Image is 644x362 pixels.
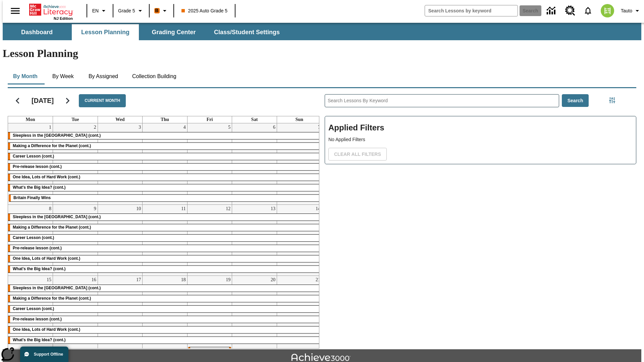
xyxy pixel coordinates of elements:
a: September 19, 2025 [224,276,232,284]
span: 2025 Auto Grade 5 [181,7,228,14]
span: Sleepless in the Animal Kingdom (cont.) [13,133,101,138]
button: Class/Student Settings [209,24,285,40]
td: September 2, 2025 [53,123,98,205]
span: EN [92,7,99,14]
input: search field [425,5,518,16]
td: September 4, 2025 [143,123,187,205]
span: Tauto [621,7,632,14]
div: Applied Filters [325,116,636,164]
a: September 4, 2025 [182,123,187,131]
a: Saturday [250,116,259,123]
a: September 13, 2025 [269,205,277,213]
a: September 15, 2025 [45,276,53,284]
div: Search [319,85,636,349]
a: September 11, 2025 [180,205,187,213]
div: What's the Big Idea? (cont.) [8,266,322,273]
span: Making a Difference for the Planet (cont.) [13,225,91,230]
td: September 11, 2025 [143,204,187,276]
button: Next [59,92,76,109]
a: September 20, 2025 [269,276,277,284]
td: September 10, 2025 [98,204,143,276]
div: Career Lesson (cont.) [8,306,322,312]
span: Making a Difference for the Planet (cont.) [13,296,91,301]
span: One Idea, Lots of Hard Work (cont.) [13,175,80,179]
button: Search [562,94,589,107]
div: Pre-release lesson (cont.) [8,164,322,170]
a: September 7, 2025 [317,123,322,131]
span: What's the Big Idea? (cont.) [13,338,66,342]
a: September 18, 2025 [180,276,187,284]
td: September 14, 2025 [277,204,322,276]
button: Previous [9,92,26,109]
td: September 8, 2025 [8,204,53,276]
div: SubNavbar [3,24,286,40]
div: Calendar [2,85,319,349]
a: September 12, 2025 [224,205,232,213]
button: Select a new avatar [597,2,618,19]
span: Career Lesson (cont.) [13,306,54,311]
span: Lesson Planning [81,28,129,36]
span: Grading Center [152,28,196,36]
button: Profile/Settings [618,5,644,17]
a: Sunday [294,116,305,123]
a: Data Center [543,2,561,20]
div: One Idea, Lots of Hard Work (cont.) [8,326,322,333]
td: September 9, 2025 [53,204,98,276]
h1: Lesson Planning [3,47,641,60]
button: Collection Building [127,68,182,84]
div: What's the Big Idea? (cont.) [8,184,322,191]
button: By Week [46,68,80,84]
div: Sleepless in the Animal Kingdom (cont.) [8,285,322,292]
td: September 1, 2025 [8,123,53,205]
span: One Idea, Lots of Hard Work (cont.) [13,327,80,332]
div: Making a Difference for the Planet (cont.) [8,224,322,231]
a: September 14, 2025 [314,205,322,213]
span: B [155,6,159,15]
a: Home [29,3,73,16]
a: September 8, 2025 [48,205,53,213]
a: Wednesday [114,116,126,123]
span: Britain Finally Wins [13,195,51,200]
td: September 3, 2025 [98,123,143,205]
a: September 16, 2025 [90,276,98,284]
a: September 9, 2025 [93,205,98,213]
span: What's the Big Idea? (cont.) [13,185,66,190]
td: September 12, 2025 [187,204,232,276]
a: Friday [205,116,214,123]
button: Dashboard [3,24,70,40]
a: September 21, 2025 [314,276,322,284]
p: No Applied Filters [328,136,633,143]
img: avatar image [601,4,614,17]
button: Current Month [79,94,126,107]
h2: Applied Filters [328,120,633,136]
span: Pre-release lesson (cont.) [13,317,62,321]
a: September 2, 2025 [93,123,98,131]
span: NJ Edition [54,16,73,20]
span: Pre-release lesson (cont.) [13,246,62,250]
span: Dashboard [21,28,53,36]
span: Making a Difference for the Planet (cont.) [13,143,91,148]
a: September 1, 2025 [48,123,53,131]
a: Monday [24,116,37,123]
span: Class/Student Settings [214,28,280,36]
a: Tuesday [70,116,80,123]
span: Career Lesson (cont.) [13,235,54,240]
span: Grade 5 [118,7,135,14]
span: Pre-release lesson (cont.) [13,164,62,169]
button: Open side menu [5,1,25,21]
a: September 5, 2025 [227,123,232,131]
td: September 5, 2025 [187,123,232,205]
span: Career Lesson (cont.) [13,154,54,159]
span: Sleepless in the Animal Kingdom (cont.) [13,215,101,219]
td: September 6, 2025 [232,123,277,205]
button: Filters Side menu [605,94,619,107]
div: Making a Difference for the Planet (cont.) [8,143,322,149]
button: Lesson Planning [72,24,139,40]
span: What's the Big Idea? (cont.) [13,266,66,271]
button: Language: EN, Select a language [89,5,111,17]
div: Pre-release lesson (cont.) [8,245,322,252]
div: Making a Difference for the Planet (cont.) [8,295,322,302]
a: September 3, 2025 [137,123,142,131]
span: Sleepless in the Animal Kingdom (cont.) [13,286,101,290]
button: Grading Center [140,24,207,40]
